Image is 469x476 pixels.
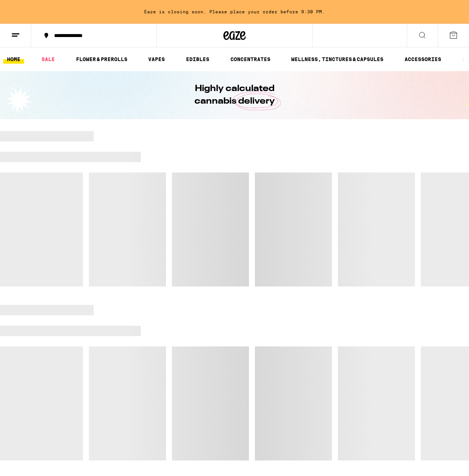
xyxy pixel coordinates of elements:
[287,55,387,64] a: WELLNESS, TINCTURES & CAPSULES
[227,55,274,64] a: CONCENTRATES
[3,55,24,64] a: HOME
[401,55,445,64] a: ACCESSORIES
[38,55,59,64] a: SALE
[72,55,131,64] a: FLOWER & PREROLLS
[173,83,296,108] h1: Highly calculated cannabis delivery
[144,55,169,64] a: VAPES
[182,55,213,64] a: EDIBLES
